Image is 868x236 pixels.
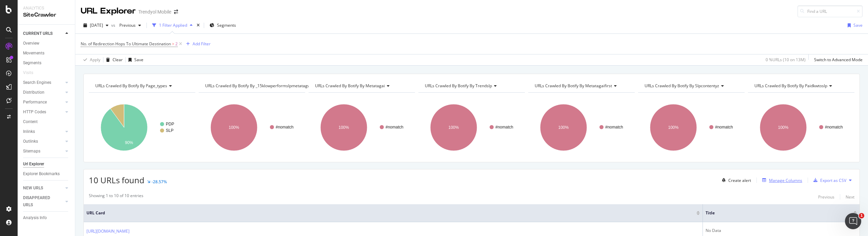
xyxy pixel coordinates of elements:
button: Segments [207,20,239,31]
div: Export as CSV [820,178,846,183]
div: Apply [90,57,100,63]
svg: A chart. [199,98,305,157]
button: Switch to Advanced Mode [811,54,863,65]
svg: A chart. [418,98,525,157]
a: Performance [23,99,63,106]
span: Previous [117,22,136,28]
div: Sitemaps [23,148,40,155]
div: Previous [818,194,834,200]
text: SLP [166,128,174,133]
div: DISAPPEARED URLS [23,194,57,209]
div: Explorer Bookmarks [23,170,60,178]
div: Analytics [23,5,70,11]
text: 100% [558,125,569,130]
a: Overview [23,40,70,47]
div: Movements [23,50,44,57]
h4: URLs Crawled By Botify By _15klowperformslpmetatagwai [204,80,324,91]
div: SiteCrawler [23,11,70,19]
button: Next [846,193,854,201]
span: 1 [859,213,864,218]
a: Inlinks [23,128,63,135]
text: #nomatch [715,125,733,129]
text: #nomatch [825,125,843,129]
a: Explorer Bookmarks [23,170,70,178]
span: URLs Crawled By Botify By page_types [95,83,167,89]
span: URLs Crawled By Botify By _15klowperformslpmetatagwai [205,83,314,89]
div: Analysis Info [23,214,47,221]
div: 1 Filter Applied [159,22,187,28]
a: Outlinks [23,138,63,145]
button: Export as CSV [811,175,846,186]
a: Sitemaps [23,148,63,155]
div: Save [853,22,863,28]
div: No Data [706,228,857,234]
input: Find a URL [797,5,863,17]
a: DISAPPEARED URLS [23,194,63,209]
button: Previous [818,193,834,201]
text: #nomatch [276,125,294,129]
button: Apply [81,54,100,65]
text: 100% [229,125,239,130]
text: #nomatch [386,125,403,129]
div: Switch to Advanced Mode [814,57,863,63]
a: Url Explorer [23,161,70,168]
svg: A chart. [309,98,415,157]
button: Previous [117,20,144,31]
div: Outlinks [23,138,38,145]
div: Add Filter [193,41,211,47]
div: Visits [23,69,33,76]
div: Performance [23,99,47,106]
div: Content [23,118,38,125]
div: Search Engines [23,79,51,86]
a: Search Engines [23,79,63,86]
iframe: Intercom live chat [845,213,861,229]
a: NEW URLS [23,185,63,192]
button: Add Filter [183,40,211,48]
h4: URLs Crawled By Botify By slpcontentyz [643,80,738,91]
div: Url Explorer [23,161,44,168]
text: PDP [166,122,174,126]
button: [DATE] [81,20,111,31]
a: CURRENT URLS [23,30,63,37]
div: URL Explorer [81,5,136,17]
a: Movements [23,50,70,57]
button: Manage Columns [759,176,802,184]
span: Title [706,210,843,216]
span: > [172,41,174,47]
div: Distribution [23,89,44,96]
button: Clear [103,54,123,65]
span: 10 URLs found [89,174,144,186]
div: arrow-right-arrow-left [174,9,178,14]
div: Overview [23,40,39,47]
button: Create alert [719,175,751,186]
div: Manage Columns [769,178,802,183]
div: NEW URLS [23,185,43,192]
a: Segments [23,60,70,67]
div: Clear [113,57,123,63]
svg: A chart. [89,98,195,157]
div: Next [846,194,854,200]
div: CURRENT URLS [23,30,53,37]
div: 0 % URLs ( 10 on 13M ) [766,57,806,63]
span: URLs Crawled By Botify By metatagai [315,83,385,89]
div: Inlinks [23,128,35,135]
a: Analysis Info [23,214,70,221]
h4: URLs Crawled By Botify By page_types [94,80,189,91]
svg: A chart. [748,98,854,157]
span: URL Card [86,210,695,216]
div: Create alert [728,178,751,183]
div: times [195,22,201,29]
h4: URLs Crawled By Botify By trendslp [423,80,519,91]
button: Save [126,54,143,65]
svg: A chart. [528,98,635,157]
div: Save [134,57,143,63]
text: 100% [668,125,678,130]
svg: A chart. [638,98,745,157]
a: [URL][DOMAIN_NAME] [86,228,130,235]
span: vs [111,22,117,28]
